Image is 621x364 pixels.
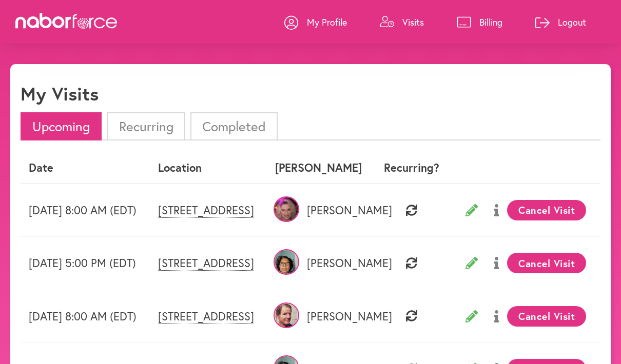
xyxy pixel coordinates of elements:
[507,253,587,273] button: Cancel Visit
[284,7,347,37] a: My Profile
[21,290,150,342] td: [DATE] 8:00 AM (EDT)
[274,302,299,328] img: QNqlTjoxSUKb1KCJjVwv
[190,112,278,140] li: Completed
[267,153,374,183] th: [PERSON_NAME]
[275,204,366,217] p: [PERSON_NAME]
[275,310,366,323] p: [PERSON_NAME]
[21,184,150,237] td: [DATE] 8:00 AM (EDT)
[21,112,102,140] li: Upcoming
[479,16,502,28] p: Billing
[21,83,99,105] h1: My Visits
[21,153,150,183] th: Date
[507,306,587,327] button: Cancel Visit
[274,196,299,222] img: hKxa0OvSRne3J2UKrLSw
[558,16,586,28] p: Logout
[274,249,299,275] img: tyR2KG1vRfaTp6uPQtc5
[150,153,267,183] th: Location
[107,112,185,140] li: Recurring
[380,7,424,37] a: Visits
[21,237,150,290] td: [DATE] 5:00 PM (EDT)
[457,7,502,37] a: Billing
[275,256,366,270] p: [PERSON_NAME]
[402,16,424,28] p: Visits
[507,200,587,220] button: Cancel Visit
[535,7,586,37] a: Logout
[374,153,449,183] th: Recurring?
[307,16,347,28] p: My Profile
